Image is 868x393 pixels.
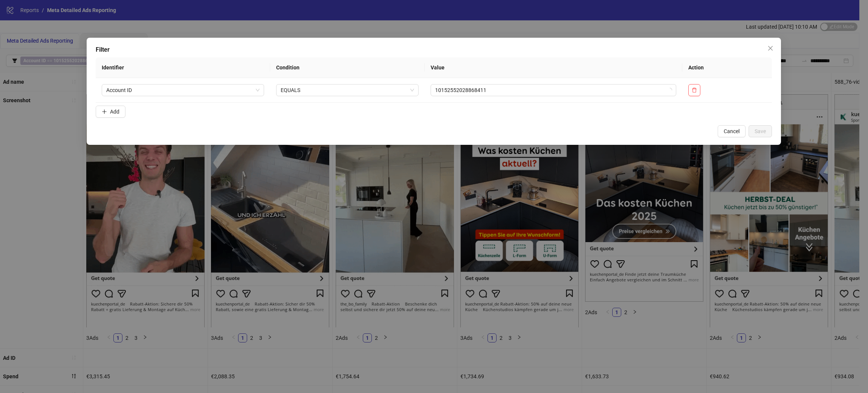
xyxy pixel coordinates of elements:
[436,84,672,96] span: 10152552028868411
[668,88,672,92] span: loading
[768,45,774,51] span: close
[110,109,119,115] span: Add
[281,84,414,96] span: EQUALS
[692,88,697,93] span: delete
[270,57,425,78] th: Condition
[724,128,740,134] span: Cancel
[765,42,777,54] button: Close
[106,84,260,96] span: Account ID
[425,57,683,78] th: Value
[718,125,746,137] button: Cancel
[749,125,772,137] button: Save
[96,45,772,54] div: Filter
[96,106,125,118] button: Add
[683,57,772,78] th: Action
[102,109,107,114] span: plus
[96,57,270,78] th: Identifier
